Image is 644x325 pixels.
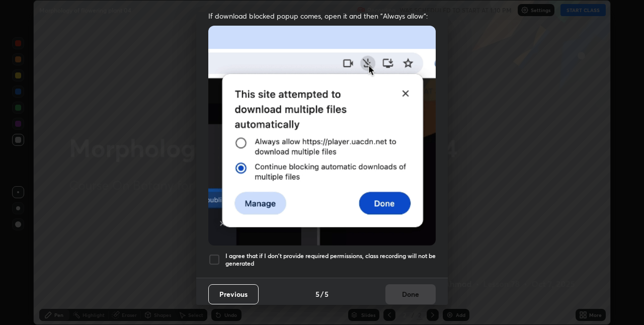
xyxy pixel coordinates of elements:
[325,289,329,299] h4: 5
[208,11,436,21] span: If download blocked popup comes, open it and then "Always allow":
[320,289,324,299] h4: /
[208,284,259,304] button: Previous
[225,252,436,268] h5: I agree that if I don't provide required permissions, class recording will not be generated
[208,26,436,246] img: downloads-permission-blocked.gif
[315,289,319,299] h4: 5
